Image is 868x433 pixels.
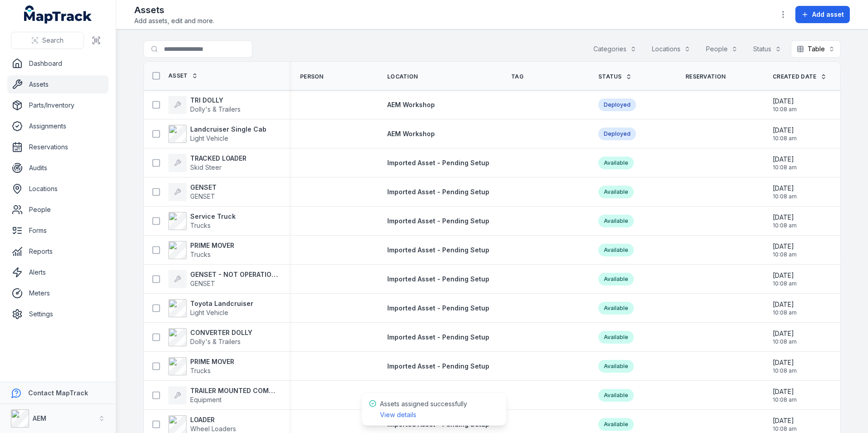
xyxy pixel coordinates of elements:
[168,357,234,375] a: PRIME MOVERTrucks
[773,213,797,222] span: [DATE]
[7,263,108,281] a: Alerts
[168,386,278,404] a: TRAILER MOUNTED COMPRESSOREquipment
[190,221,211,229] span: Trucks
[598,331,634,344] div: Available
[7,242,108,261] a: Reports
[598,418,634,431] div: Available
[168,72,198,79] a: Asset
[773,358,797,367] span: [DATE]
[134,4,214,16] h2: Assets
[773,425,797,433] span: 10:08 am
[773,155,797,171] time: 20/08/2025, 10:08:45 am
[598,360,634,373] div: Available
[773,242,797,258] time: 20/08/2025, 10:08:45 am
[773,367,797,374] span: 10:08 am
[190,192,215,200] span: GENSET
[773,126,797,135] span: [DATE]
[747,40,787,58] button: Status
[387,187,489,197] a: Imported Asset - Pending Setup
[7,96,108,114] a: Parts/Inventory
[168,72,188,79] span: Asset
[791,40,841,58] button: Table
[387,217,489,225] span: Imported Asset - Pending Setup
[387,362,489,370] span: Imported Asset - Pending Setup
[773,300,797,316] time: 20/08/2025, 10:08:45 am
[168,270,278,288] a: GENSET - NOT OPERATIONALGENSET
[686,73,725,80] span: Reservation
[168,125,266,143] a: Landcruiser Single CabLight Vehicle
[387,333,489,342] a: Imported Asset - Pending Setup
[773,300,797,309] span: [DATE]
[168,183,217,201] a: GENSETGENSET
[387,100,435,109] a: AEM Workshop
[387,216,489,226] a: Imported Asset - Pending Setup
[387,158,489,167] a: Imported Asset - Pending Setup
[773,73,827,80] a: Created Date
[812,10,844,19] span: Add asset
[773,329,797,338] span: [DATE]
[773,329,797,345] time: 20/08/2025, 10:08:45 am
[773,396,797,403] span: 10:08 am
[773,106,797,113] span: 10:08 am
[773,213,797,229] time: 20/08/2025, 10:08:45 am
[190,251,211,258] span: Trucks
[380,400,467,418] span: Assets assigned successfully
[7,201,108,219] a: People
[190,105,241,113] span: Dolly's & Trailers
[387,362,489,371] a: Imported Asset - Pending Setup
[190,125,266,134] strong: Landcruiser Single Cab
[598,73,632,80] a: Status
[700,40,744,58] button: People
[190,309,228,316] span: Light Vehicle
[773,97,797,106] span: [DATE]
[168,328,252,346] a: CONVERTER DOLLYDolly's & Trailers
[42,36,64,45] span: Search
[598,73,622,80] span: Status
[7,284,108,302] a: Meters
[387,188,489,196] span: Imported Asset - Pending Setup
[387,101,435,108] span: AEM Workshop
[598,186,634,198] div: Available
[773,155,797,164] span: [DATE]
[795,6,850,23] button: Add asset
[168,154,247,172] a: TRACKED LOADERSkid Steer
[190,241,234,250] strong: PRIME MOVER
[773,280,797,287] span: 10:08 am
[387,391,489,400] a: Imported Asset - Pending Setup
[598,302,634,315] div: Available
[190,134,228,142] span: Light Vehicle
[773,97,797,113] time: 20/08/2025, 10:08:45 am
[190,212,236,221] strong: Service Truck
[773,416,797,433] time: 20/08/2025, 10:08:45 am
[773,242,797,251] span: [DATE]
[7,305,108,323] a: Settings
[773,193,797,200] span: 10:08 am
[11,32,84,49] button: Search
[598,244,634,256] div: Available
[24,5,92,24] a: MapTrack
[773,184,797,200] time: 20/08/2025, 10:08:45 am
[773,358,797,374] time: 20/08/2025, 10:08:45 am
[190,280,215,287] span: GENSET
[387,304,489,313] a: Imported Asset - Pending Setup
[387,159,489,167] span: Imported Asset - Pending Setup
[773,135,797,142] span: 10:08 am
[773,338,797,345] span: 10:08 am
[773,271,797,280] span: [DATE]
[134,16,214,25] span: Add assets, edit and more.
[773,222,797,229] span: 10:08 am
[168,96,241,114] a: TRI DOLLYDolly's & Trailers
[773,73,817,80] span: Created Date
[773,271,797,287] time: 20/08/2025, 10:08:45 am
[773,416,797,425] span: [DATE]
[7,138,108,156] a: Reservations
[190,328,252,337] strong: CONVERTER DOLLY
[33,414,46,422] strong: AEM
[28,389,88,397] strong: Contact MapTrack
[190,299,253,308] strong: Toyota Landcruiser
[7,180,108,198] a: Locations
[190,415,236,424] strong: LOADER
[190,270,278,279] strong: GENSET - NOT OPERATIONAL
[387,275,489,284] a: Imported Asset - Pending Setup
[387,246,489,255] a: Imported Asset - Pending Setup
